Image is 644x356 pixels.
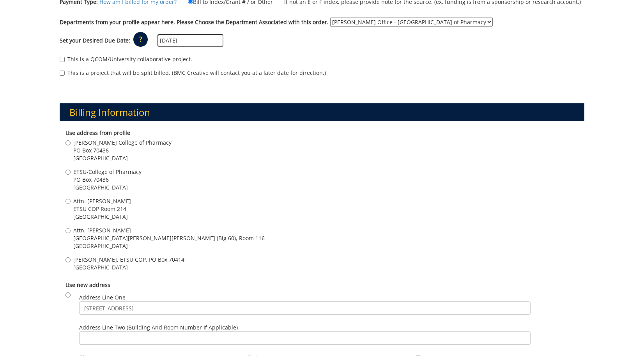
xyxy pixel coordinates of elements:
[60,69,326,77] label: This is a project that will be split billed. (BMC Creative will contact you at a later date for d...
[73,147,172,154] span: PO Box 70436
[60,71,65,76] input: This is a project that will be split billed. (BMC Creative will contact you at a later date for d...
[73,139,172,147] span: [PERSON_NAME] College of Pharmacy
[65,140,71,145] input: [PERSON_NAME] College of Pharmacy PO Box 70436 [GEOGRAPHIC_DATA]
[73,197,131,205] span: Attn. [PERSON_NAME]
[79,331,531,345] input: Address Line Two (Building and Room Number if applicable)
[65,129,130,136] b: Use address from profile
[73,264,184,271] span: [GEOGRAPHIC_DATA]
[60,55,192,63] label: This is a QCOM/University collaborative project.
[73,234,265,242] span: [GEOGRAPHIC_DATA][PERSON_NAME][PERSON_NAME] (Blg 60), Room 116
[79,294,531,315] label: Address Line One
[73,176,142,184] span: PO Box 70436
[60,37,130,44] label: Set your Desired Due Date:
[65,257,71,262] input: [PERSON_NAME], ETSU COP, PO Box 70414 [GEOGRAPHIC_DATA]
[60,18,329,26] label: Departments from your profile appear here. Please Choose the Department Associated with this order.
[65,170,71,175] input: ETSU-College of Pharmacy PO Box 70436 [GEOGRAPHIC_DATA]
[79,324,531,345] label: Address Line Two (Building and Room Number if applicable)
[65,281,110,289] b: Use new address
[73,184,142,191] span: [GEOGRAPHIC_DATA]
[157,34,223,47] input: MM/DD/YYYY
[73,205,131,213] span: ETSU COP Room 214
[73,227,265,234] span: Attn. [PERSON_NAME]
[73,213,131,221] span: [GEOGRAPHIC_DATA]
[60,103,585,121] h3: Billing Information
[73,168,142,176] span: ETSU-College of Pharmacy
[73,154,172,162] span: [GEOGRAPHIC_DATA]
[133,32,148,47] p: ?
[65,199,71,204] input: Attn. [PERSON_NAME] ETSU COP Room 214 [GEOGRAPHIC_DATA]
[73,242,265,250] span: [GEOGRAPHIC_DATA]
[79,301,531,315] input: Address Line One
[60,57,65,62] input: This is a QCOM/University collaborative project.
[65,228,71,233] input: Attn. [PERSON_NAME] [GEOGRAPHIC_DATA][PERSON_NAME][PERSON_NAME] (Blg 60), Room 116 [GEOGRAPHIC_DATA]
[73,256,184,264] span: [PERSON_NAME], ETSU COP, PO Box 70414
